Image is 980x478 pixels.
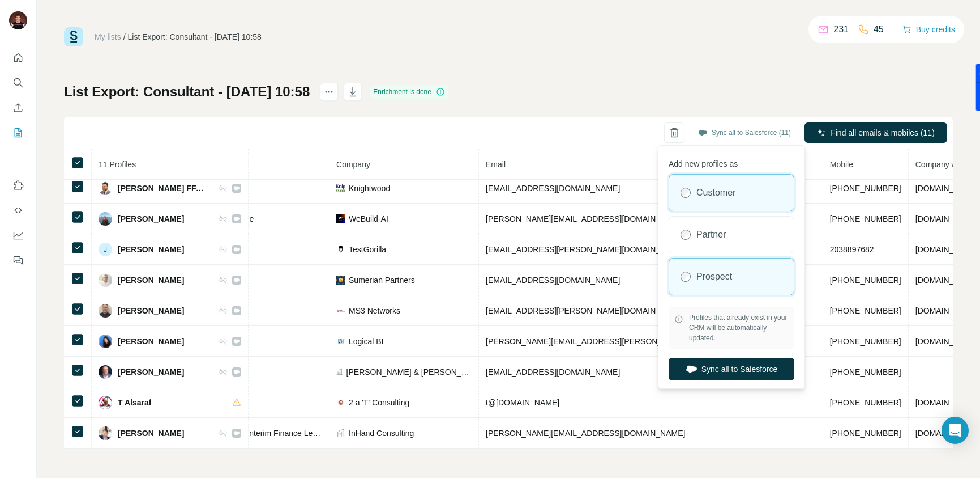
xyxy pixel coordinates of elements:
[99,212,112,226] img: Avatar
[349,244,386,255] span: TestGorilla
[486,429,685,438] span: [PERSON_NAME][EMAIL_ADDRESS][DOMAIN_NAME]
[349,397,409,408] span: 2 a 'T' Consulting
[320,83,338,101] button: actions
[9,225,27,246] button: Dashboard
[99,335,112,348] img: Avatar
[336,245,345,254] img: company-logo
[915,337,979,346] span: [DOMAIN_NAME]
[915,160,978,169] span: Company website
[118,366,184,378] span: [PERSON_NAME]
[915,184,979,193] span: [DOMAIN_NAME]
[830,276,901,285] span: [PHONE_NUMBER]
[9,122,27,143] button: My lists
[349,183,390,194] span: Knightwood
[804,122,947,143] button: Find all emails & mobiles (11)
[118,244,184,255] span: [PERSON_NAME]
[118,274,184,286] span: [PERSON_NAME]
[128,31,262,43] div: List Export: Consultant - [DATE] 10:58
[696,186,735,200] label: Customer
[830,429,901,438] span: [PHONE_NUMBER]
[349,274,415,286] span: Sumerian Partners
[118,336,184,347] span: [PERSON_NAME]
[99,243,112,256] div: J
[123,31,126,43] li: /
[689,312,789,343] span: Profiles that already exist in your CRM will be automatically updated.
[9,200,27,221] button: Use Surfe API
[915,306,979,315] span: [DOMAIN_NAME]
[99,426,112,440] img: Avatar
[915,398,979,407] span: [DOMAIN_NAME]
[915,245,979,254] span: [DOMAIN_NAME]
[349,305,400,316] span: MS3 Networks
[669,154,794,170] p: Add new profiles as
[99,181,112,195] img: Avatar
[118,397,151,408] span: T Alsaraf
[99,365,112,379] img: Avatar
[99,304,112,318] img: Avatar
[696,228,726,242] label: Partner
[690,124,799,141] button: Sync all to Salesforce (11)
[874,23,884,36] p: 45
[9,73,27,93] button: Search
[830,337,901,346] span: [PHONE_NUMBER]
[831,127,935,138] span: Find all emails & mobiles (11)
[669,358,794,380] button: Sync all to Salesforce
[336,400,345,405] img: company-logo
[833,23,849,36] p: 231
[9,98,27,118] button: Enrich CSV
[486,276,620,285] span: [EMAIL_ADDRESS][DOMAIN_NAME]
[830,306,901,315] span: [PHONE_NUMBER]
[942,417,969,444] div: Open Intercom Messenger
[830,367,901,377] span: [PHONE_NUMBER]
[830,398,901,407] span: [PHONE_NUMBER]
[486,184,620,193] span: [EMAIL_ADDRESS][DOMAIN_NAME]
[9,250,27,270] button: Feedback
[486,398,559,407] span: t@[DOMAIN_NAME]
[830,245,874,254] span: 2038897682
[902,22,955,37] button: Buy credits
[486,337,751,346] span: [PERSON_NAME][EMAIL_ADDRESS][PERSON_NAME][DOMAIN_NAME]
[187,429,384,438] span: Fractional CFO | Interim Finance Leader | Founder CEO
[349,213,388,225] span: WeBuild-AI
[486,214,685,223] span: [PERSON_NAME][EMAIL_ADDRESS][DOMAIN_NAME]
[830,160,853,169] span: Mobile
[915,429,979,438] span: [DOMAIN_NAME]
[9,175,27,196] button: Use Surfe on LinkedIn
[9,11,27,29] img: Avatar
[486,306,685,315] span: [EMAIL_ADDRESS][PERSON_NAME][DOMAIN_NAME]
[336,214,345,223] img: company-logo
[336,184,345,193] img: company-logo
[346,366,472,378] span: [PERSON_NAME] & [PERSON_NAME] LIMITED
[336,160,370,169] span: Company
[830,184,901,193] span: [PHONE_NUMBER]
[64,83,310,101] h1: List Export: Consultant - [DATE] 10:58
[9,48,27,68] button: Quick start
[915,214,979,223] span: [DOMAIN_NAME]
[696,270,732,284] label: Prospect
[336,337,345,346] img: company-logo
[99,396,112,409] img: Avatar
[486,160,506,169] span: Email
[64,27,83,46] img: Surfe Logo
[486,367,620,377] span: [EMAIL_ADDRESS][DOMAIN_NAME]
[118,305,184,316] span: [PERSON_NAME]
[830,214,901,223] span: [PHONE_NUMBER]
[349,336,383,347] span: Logical BI
[336,306,345,315] img: company-logo
[118,428,184,439] span: [PERSON_NAME]
[99,160,136,169] span: 11 Profiles
[486,245,685,254] span: [EMAIL_ADDRESS][PERSON_NAME][DOMAIN_NAME]
[915,276,979,285] span: [DOMAIN_NAME]
[336,276,345,285] img: company-logo
[99,273,112,287] img: Avatar
[118,213,184,225] span: [PERSON_NAME]
[370,85,448,99] div: Enrichment is done
[95,32,121,41] a: My lists
[349,428,414,439] span: InHand Consulting
[118,183,207,194] span: [PERSON_NAME] FFA FIPA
